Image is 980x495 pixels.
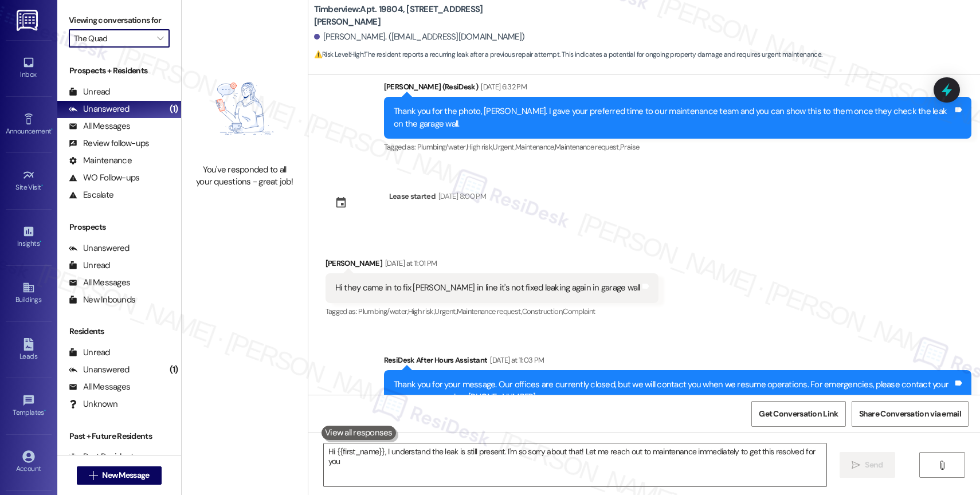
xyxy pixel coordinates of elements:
button: Share Conversation via email [852,401,969,427]
div: All Messages [69,277,130,289]
div: WO Follow-ups [69,172,139,184]
input: All communities [74,29,151,48]
a: Buildings [6,278,52,309]
div: [PERSON_NAME]. ([EMAIL_ADDRESS][DOMAIN_NAME]) [314,31,525,43]
div: You've responded to all your questions - great job! [194,164,295,188]
div: (1) [167,100,181,118]
div: Lease started [389,190,436,202]
div: [DATE] at 11:03 PM [487,354,544,366]
a: Leads [6,335,52,366]
a: Inbox [6,53,52,84]
textarea: Hi {{first_name}}, I understand the leak is still present. I'm so sorry about [324,443,826,486]
span: Share Conversation via email [859,408,961,420]
a: Site Visit • [6,166,52,197]
span: Plumbing/water , [358,307,407,316]
div: Prospects + Residents [57,65,181,77]
div: Thank you for your message. Our offices are currently closed, but we will contact you when we res... [394,379,953,403]
div: [PERSON_NAME] [326,257,658,273]
span: High risk , [408,307,435,316]
button: Get Conversation Link [751,401,845,427]
div: [DATE] 6:32 PM [478,81,527,93]
div: Hi they came in to fix [PERSON_NAME] in line it's not fixed leaking again in garage wall [335,282,640,294]
a: Account [6,447,52,478]
span: Maintenance request , [555,142,620,152]
i:  [852,461,860,470]
div: ResiDesk After Hours Assistant [384,354,971,370]
span: Praise [620,142,639,152]
div: [DATE] 8:00 PM [436,190,486,202]
span: • [40,238,41,246]
span: Maintenance , [515,142,555,152]
div: Past Residents [69,451,138,463]
span: Construction , [522,307,563,316]
div: Tagged as: [326,303,658,320]
div: Unread [69,260,110,272]
a: Templates • [6,391,52,422]
span: High risk , [467,142,493,152]
div: Unanswered [69,103,130,115]
i:  [157,34,163,43]
div: All Messages [69,120,130,132]
b: Timberview: Apt. 19804, [STREET_ADDRESS][PERSON_NAME] [314,3,543,28]
span: Maintenance request , [457,307,522,316]
div: Unanswered [69,364,130,376]
div: [DATE] at 11:01 PM [382,257,437,269]
span: Plumbing/water , [417,142,467,152]
div: Tagged as: [384,139,971,155]
span: Get Conversation Link [759,408,838,420]
span: • [41,182,43,190]
div: Unknown [69,398,117,410]
div: Unanswered [69,242,130,254]
strong: ⚠️ Risk Level: High [314,50,363,59]
button: New Message [77,466,162,485]
div: [PERSON_NAME] (ResiDesk) [384,81,971,97]
div: Review follow-ups [69,137,149,150]
img: empty-state [194,59,295,158]
label: Viewing conversations for [69,11,170,29]
div: Unread [69,86,110,98]
div: Past + Future Residents [57,430,181,442]
img: ResiDesk Logo [17,10,40,31]
div: Maintenance [69,155,132,167]
span: Urgent , [493,142,515,152]
a: Insights • [6,222,52,253]
span: Send [865,459,883,471]
span: Urgent , [434,307,456,316]
span: • [44,407,46,415]
div: All Messages [69,381,130,393]
div: Escalate [69,189,113,201]
button: Send [840,452,895,478]
div: Thank you for the photo, [PERSON_NAME]. I gave your preferred time to our maintenance team and yo... [394,105,953,130]
div: New Inbounds [69,294,135,306]
span: Complaint [563,307,595,316]
div: Unread [69,347,110,359]
div: Prospects [57,221,181,233]
div: (1) [167,361,181,379]
div: Residents [57,325,181,337]
i:  [938,461,946,470]
span: • [51,125,53,133]
span: : The resident reports a recurring leak after a previous repair attempt. This indicates a potenti... [314,49,822,61]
